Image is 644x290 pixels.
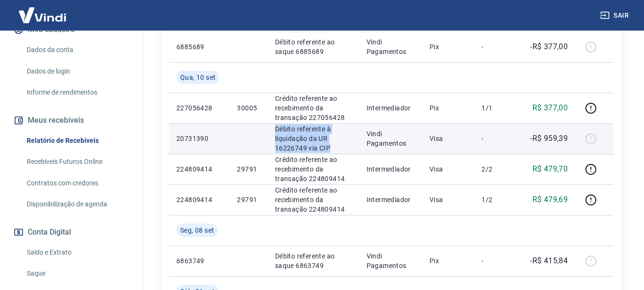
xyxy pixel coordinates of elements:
[23,40,131,60] a: Dados da conta
[23,173,131,193] a: Contratos com credores
[481,164,510,174] p: 2/2
[11,222,131,243] button: Conta Digital
[275,37,351,56] p: Débito referente ao saque 6885689
[275,251,351,270] p: Débito referente ao saque 6863749
[23,194,131,214] a: Disponibilização de agenda
[275,185,351,214] p: Crédito referente ao recebimento da transação 224809414
[176,103,222,113] p: 227056428
[23,83,131,102] a: Informe de rendimentos
[180,226,214,235] span: Seg, 08 set
[367,195,414,204] p: Intermediador
[481,195,510,204] p: 1/2
[367,129,414,148] p: Vindi Pagamentos
[532,194,568,205] p: R$ 479,69
[23,264,131,283] a: Saque
[176,134,222,143] p: 20731390
[275,155,351,183] p: Crédito referente ao recebimento da transação 224809414
[237,164,259,174] p: 29791
[180,73,215,82] span: Qua, 10 set
[429,164,467,174] p: Visa
[367,251,414,270] p: Vindi Pagamentos
[367,164,414,174] p: Intermediador
[23,131,131,150] a: Relatório de Recebíveis
[367,37,414,56] p: Vindi Pagamentos
[176,256,222,266] p: 6863749
[237,103,259,113] p: 30005
[176,195,222,204] p: 224809414
[429,195,467,204] p: Visa
[481,134,510,143] p: -
[11,110,131,131] button: Meus recebíveis
[176,164,222,174] p: 224809414
[532,102,568,114] p: R$ 377,00
[429,256,467,266] p: Pix
[530,255,568,267] p: -R$ 415,84
[481,42,510,52] p: -
[11,0,73,30] img: Vindi
[530,41,568,53] p: -R$ 377,00
[275,94,351,122] p: Crédito referente ao recebimento da transação 227056428
[23,62,131,81] a: Dados de login
[367,103,414,113] p: Intermediador
[429,103,467,113] p: Pix
[237,195,259,204] p: 29791
[429,134,467,143] p: Visa
[429,42,467,52] p: Pix
[598,7,633,24] button: Sair
[275,124,351,153] p: Débito referente à liquidação da UR 16226749 via CIP
[176,42,222,52] p: 6885689
[530,133,568,144] p: -R$ 959,39
[532,163,568,175] p: R$ 479,70
[23,243,131,262] a: Saldo e Extrato
[481,103,510,113] p: 1/1
[23,152,131,172] a: Recebíveis Futuros Online
[481,256,510,266] p: -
